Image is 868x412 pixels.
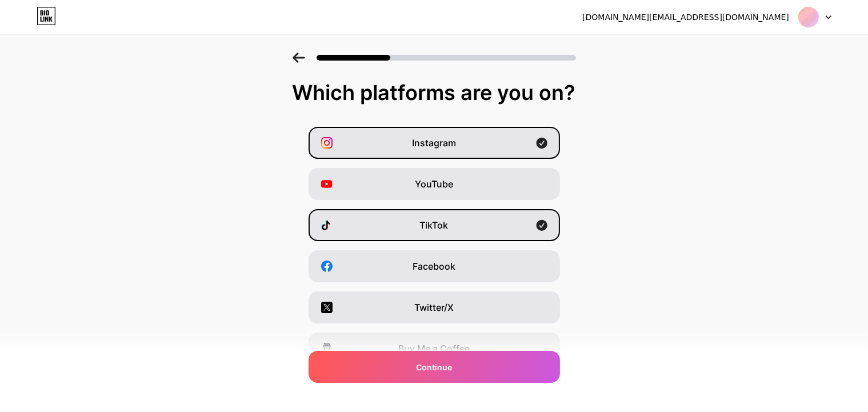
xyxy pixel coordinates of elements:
span: Continue [416,361,452,373]
span: YouTube [415,177,453,191]
span: Instagram [412,136,456,150]
div: Which platforms are you on? [11,81,857,104]
span: Snapchat [413,383,455,397]
span: Twitter/X [414,301,454,314]
div: [DOMAIN_NAME][EMAIL_ADDRESS][DOMAIN_NAME] [582,11,789,23]
span: TikTok [420,218,449,232]
span: Facebook [413,259,455,273]
span: Buy Me a Coffee [398,342,470,355]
